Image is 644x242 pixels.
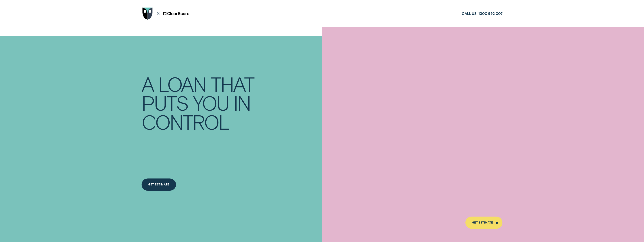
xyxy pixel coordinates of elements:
a: Get Estimate [465,217,502,229]
h4: A LOAN THAT PUTS YOU IN CONTROL [142,74,259,131]
a: Call us:1300 992 007 [462,11,502,16]
img: Wisr [142,8,153,20]
span: 1300 992 007 [478,11,502,16]
a: Get Estimate [142,178,176,191]
span: Call us: [462,11,477,16]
